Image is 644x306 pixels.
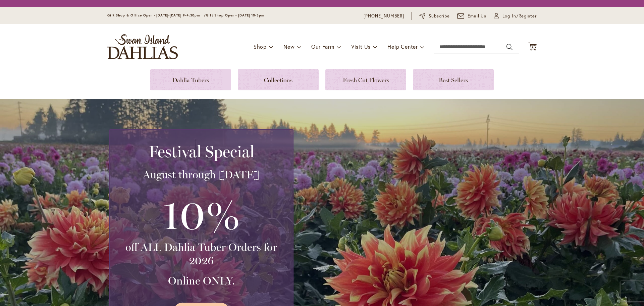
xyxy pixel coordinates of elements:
[118,142,285,161] h2: Festival Special
[351,43,371,50] span: Visit Us
[254,43,267,50] span: Shop
[107,34,178,59] a: store logo
[457,13,487,19] a: Email Us
[506,42,513,52] button: Search
[206,13,264,17] span: Gift Shop Open - [DATE] 10-3pm
[364,13,404,19] a: [PHONE_NUMBER]
[387,43,418,50] span: Help Center
[429,13,450,19] span: Subscribe
[468,13,487,19] span: Email Us
[107,13,206,17] span: Gift Shop & Office Open - [DATE]-[DATE] 9-4:30pm /
[419,13,450,19] a: Subscribe
[118,241,285,267] h3: off ALL Dahlia Tuber Orders for 2026
[118,168,285,181] h3: August through [DATE]
[118,274,285,288] h3: Online ONLY.
[283,43,294,50] span: New
[311,43,334,50] span: Our Farm
[118,188,285,241] h3: 10%
[502,13,537,19] span: Log In/Register
[494,13,537,19] a: Log In/Register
